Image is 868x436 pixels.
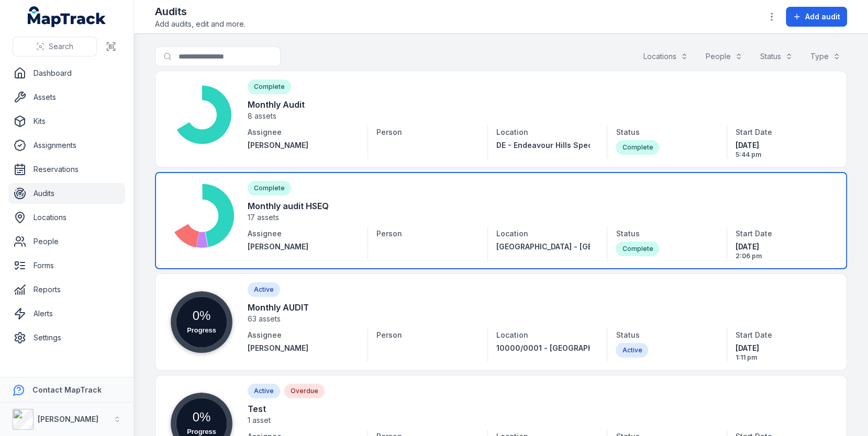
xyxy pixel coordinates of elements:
span: 5:44 pm [736,151,830,159]
time: 17/07/2025, 2:06:42 pm [736,242,830,260]
a: Assets [8,87,125,108]
a: Assignments [8,135,125,156]
a: [PERSON_NAME] [248,343,359,353]
button: Add audit [786,7,847,27]
h2: Audits [155,4,246,19]
a: Forms [8,255,125,276]
span: [DATE] [736,242,830,252]
a: Kits [8,111,125,132]
span: [GEOGRAPHIC_DATA] - [GEOGRAPHIC_DATA] [496,242,655,251]
a: [PERSON_NAME] [248,242,359,252]
a: MapTrack [28,6,106,27]
a: [GEOGRAPHIC_DATA] - [GEOGRAPHIC_DATA] [496,242,591,252]
span: Search [49,41,73,52]
span: Add audits, edit and more. [155,19,246,29]
button: Search [13,37,97,56]
span: 10000/0001 - [GEOGRAPHIC_DATA] - [GEOGRAPHIC_DATA] [496,343,708,352]
span: Add audit [805,12,840,22]
span: [DATE] [736,343,830,353]
a: 10000/0001 - [GEOGRAPHIC_DATA] - [GEOGRAPHIC_DATA] [496,343,591,353]
a: [PERSON_NAME] [248,140,359,151]
strong: [PERSON_NAME] [38,415,98,423]
a: Audits [8,183,125,204]
a: Reports [8,279,125,300]
a: Locations [8,207,125,228]
div: Complete [616,242,659,256]
span: 2:06 pm [736,252,830,260]
button: Locations [637,47,695,66]
button: Type [804,47,847,66]
a: DE - Endeavour Hills Specialist School - Southern - 89302 [496,140,591,151]
a: Settings [8,327,125,348]
time: 17/07/2025, 1:11:39 pm [736,343,830,362]
button: Status [753,47,799,66]
span: 1:11 pm [736,353,830,362]
strong: Contact MapTrack [32,385,102,394]
div: Complete [616,140,659,155]
a: Alerts [8,303,125,324]
a: Dashboard [8,63,125,84]
a: People [8,231,125,252]
div: Active [616,343,648,358]
time: 17/07/2025, 5:44:21 pm [736,140,830,159]
span: DE - Endeavour Hills Specialist School - Southern - 89302 [496,141,714,150]
span: [DATE] [736,140,830,151]
button: People [699,47,749,66]
a: Reservations [8,159,125,180]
